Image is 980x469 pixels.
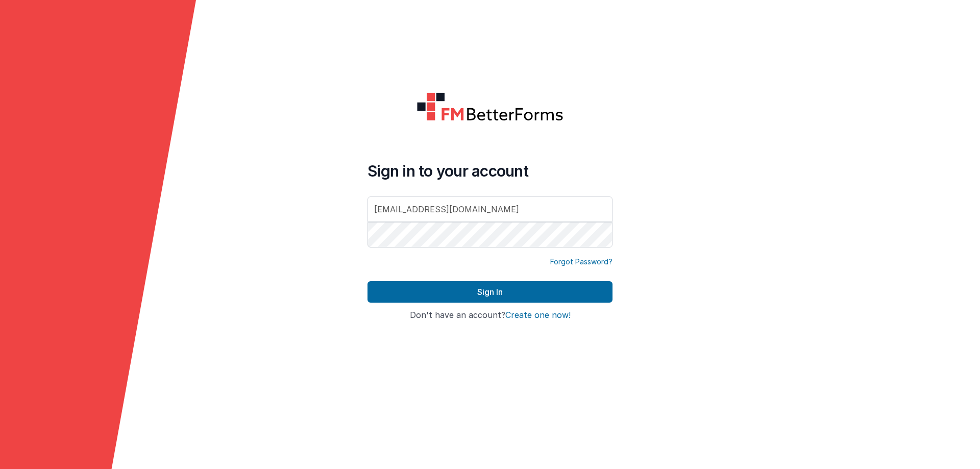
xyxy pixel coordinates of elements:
h4: Sign in to your account [367,162,612,180]
input: Email Address [367,196,612,222]
button: Sign In [367,281,612,303]
h4: Don't have an account? [367,311,612,320]
a: Forgot Password? [550,257,612,267]
button: Create one now! [505,311,571,320]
